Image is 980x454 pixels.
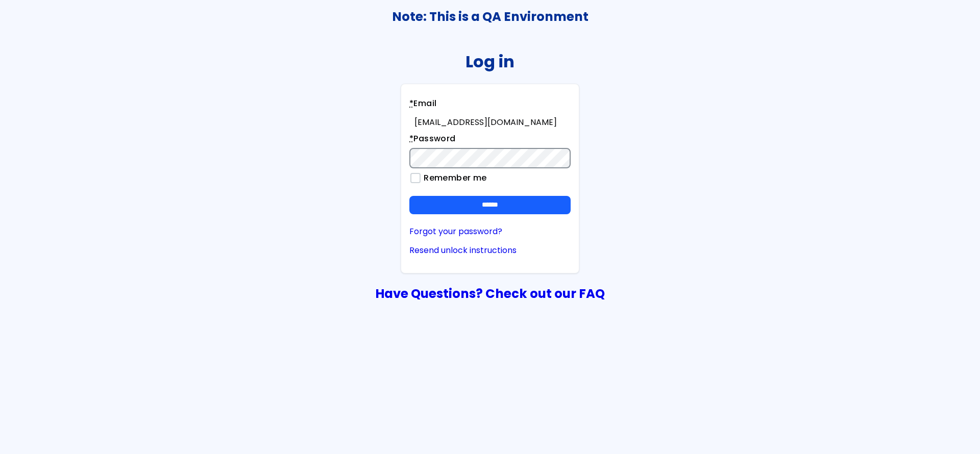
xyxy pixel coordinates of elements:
h3: Note: This is a QA Environment [1,10,979,24]
label: Email [409,97,436,113]
a: Have Questions? Check out our FAQ [375,285,605,302]
abbr: required [409,97,413,109]
h2: Log in [465,52,514,71]
a: Resend unlock instructions [409,246,571,255]
label: Password [409,133,456,148]
abbr: required [409,133,413,144]
a: Forgot your password? [409,227,571,236]
div: [EMAIL_ADDRESS][DOMAIN_NAME] [414,118,571,127]
label: Remember me [419,173,486,183]
keeper-lock: Open Keeper Popup [554,152,566,164]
